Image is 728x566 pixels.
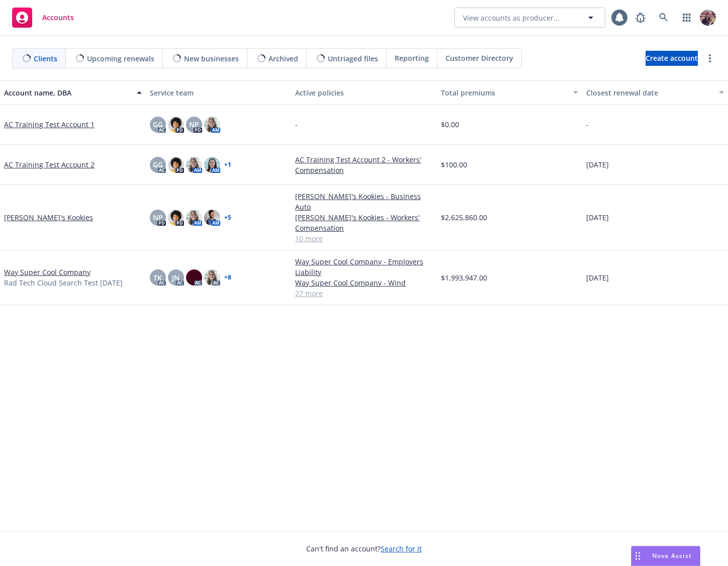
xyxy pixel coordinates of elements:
span: Nova Assist [652,551,692,560]
a: Accounts [8,4,78,32]
span: Accounts [42,14,74,22]
a: AC Training Test Account 2 [4,159,95,170]
a: [PERSON_NAME]'s Kookies - Business Auto [295,191,433,212]
button: Closest renewal date [582,80,728,105]
span: JN [172,272,179,283]
span: Reporting [395,53,429,63]
a: 10 more [295,233,433,244]
span: Upcoming renewals [87,53,154,64]
span: $100.00 [441,159,467,170]
span: [DATE] [586,272,609,283]
span: $0.00 [441,119,459,130]
img: photo [204,210,220,226]
button: Service team [146,80,292,105]
img: photo [168,210,184,226]
a: Search for it [381,544,422,553]
a: + 8 [224,274,231,280]
span: Can't find an account? [306,543,422,554]
img: photo [168,117,184,133]
a: Way Super Cool Company [4,267,90,277]
div: Service team [150,87,288,98]
a: [PERSON_NAME]'s Kookies - Workers' Compensation [295,212,433,233]
span: NP [153,212,163,223]
span: NP [189,119,199,130]
a: + 1 [224,162,231,168]
a: Report a Bug [630,8,651,28]
span: Archived [268,53,298,64]
span: Clients [34,53,57,64]
a: Search [654,8,674,28]
a: Way Super Cool Company - Employers Liability [295,256,433,277]
img: photo [186,157,202,173]
span: GG [153,159,163,170]
a: AC Training Test Account 1 [4,119,95,130]
img: photo [186,269,202,286]
span: Create account [646,49,698,68]
img: photo [204,117,220,133]
span: - [586,119,589,130]
button: Total premiums [437,80,583,105]
img: photo [204,269,220,286]
a: Way Super Cool Company - Wind [295,277,433,288]
span: $2,625,860.00 [441,212,487,223]
div: Total premiums [441,87,568,98]
span: [DATE] [586,212,609,223]
span: Rad Tech Cloud Search Test [DATE] [4,277,123,288]
a: 27 more [295,288,433,299]
img: photo [186,210,202,226]
button: Nova Assist [631,546,700,566]
div: Closest renewal date [586,87,713,98]
span: GG [153,119,163,130]
img: photo [168,157,184,173]
a: + 5 [224,215,231,221]
span: - [295,119,298,130]
button: Active policies [291,80,437,105]
img: photo [700,10,716,26]
button: View accounts as producer... [454,8,605,28]
a: Create account [646,51,698,66]
span: $1,993,947.00 [441,272,487,283]
div: Drag to move [631,546,644,565]
span: [DATE] [586,159,609,170]
img: photo [204,157,220,173]
a: Switch app [677,8,697,28]
a: AC Training Test Account 2 - Workers' Compensation [295,154,433,175]
div: Account name, DBA [4,87,131,98]
span: TK [153,272,162,283]
span: New businesses [184,53,239,64]
div: Active policies [295,87,433,98]
span: View accounts as producer... [463,13,560,23]
a: more [704,52,716,64]
span: Customer Directory [445,53,513,63]
a: [PERSON_NAME]'s Kookies [4,212,93,223]
span: Untriaged files [328,53,378,64]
